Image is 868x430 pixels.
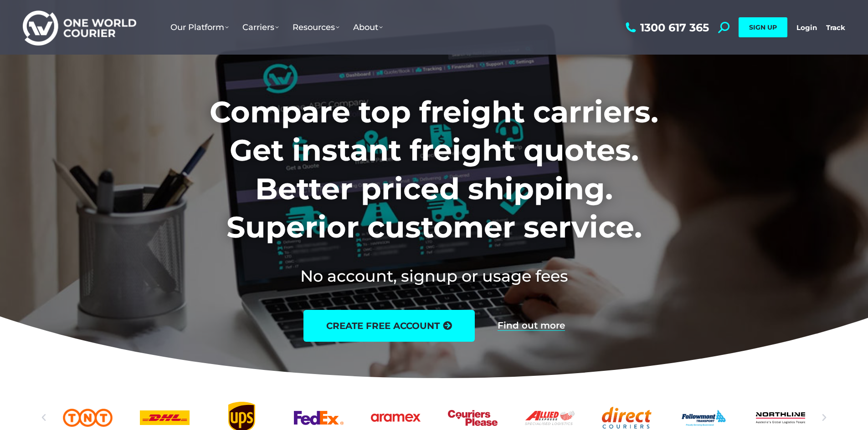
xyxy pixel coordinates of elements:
a: Track [826,23,845,32]
a: create free account [303,310,475,342]
a: Find out more [498,321,565,331]
a: Our Platform [164,13,236,41]
h2: No account, signup or usage fees [149,265,719,287]
h1: Compare top freight carriers. Get instant freight quotes. Better priced shipping. Superior custom... [149,93,719,247]
a: Login [796,23,817,32]
img: One World Courier [23,9,136,46]
span: SIGN UP [749,23,777,31]
a: SIGN UP [739,17,787,37]
a: Resources [286,13,346,41]
a: 1300 617 365 [623,22,709,33]
span: About [353,22,383,32]
span: Our Platform [170,22,229,32]
a: About [346,13,390,41]
span: Carriers [242,22,279,32]
a: Carriers [236,13,286,41]
span: Resources [293,22,339,32]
